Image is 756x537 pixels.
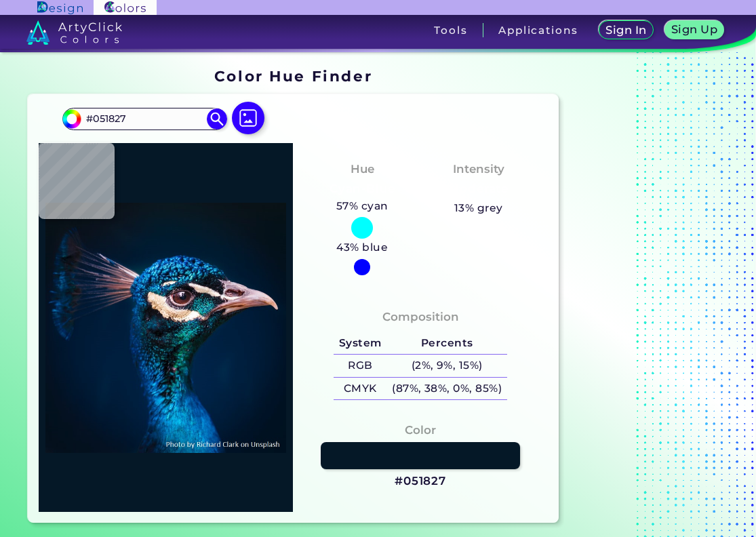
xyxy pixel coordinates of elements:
h5: (2%, 9%, 15%) [386,355,506,377]
img: img_pavlin.jpg [45,150,286,505]
h5: RGB [334,355,386,377]
h1: Color Hue Finder [214,66,372,86]
img: logo_artyclick_colors_white.svg [26,20,122,45]
h3: Applications [498,25,578,35]
h5: Sign In [608,25,645,35]
a: Sign Up [668,22,721,39]
h5: Percents [386,332,506,355]
h4: Color [405,420,436,440]
h4: Intensity [453,159,504,179]
img: ArtyClick Design logo [37,1,83,14]
h4: Composition [382,307,459,327]
h4: Hue [351,159,374,179]
h5: 13% grey [454,199,503,217]
h5: CMYK [334,378,386,400]
iframe: Advertisement [564,63,734,529]
h3: Moderate [443,181,515,197]
h5: 57% cyan [331,197,393,215]
h3: #051827 [395,473,446,490]
img: icon picture [232,102,264,134]
img: icon search [207,108,227,129]
input: type color.. [81,110,207,128]
h5: (87%, 38%, 0%, 85%) [386,378,506,400]
a: Sign In [601,22,652,39]
h5: Sign Up [673,24,715,35]
h3: Cyan-Blue [324,181,401,197]
h3: Tools [434,25,467,35]
h5: System [334,332,386,355]
h5: 43% blue [332,239,393,256]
